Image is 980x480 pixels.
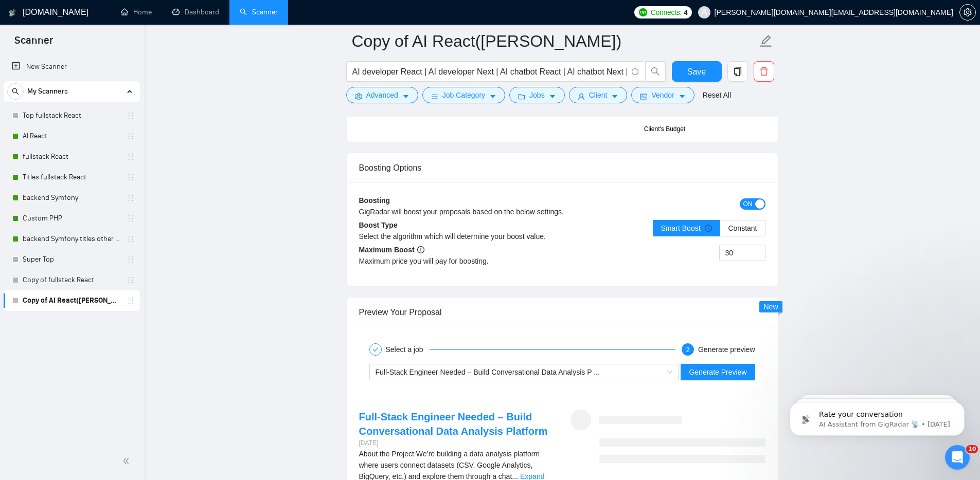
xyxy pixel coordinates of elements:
[759,34,773,48] span: edit
[9,5,16,21] img: logo
[8,88,23,95] span: search
[945,445,970,470] iframe: Intercom live chat
[27,81,68,102] span: My Scanners
[359,231,562,242] div: Select the algorithm which will determine your boost value.
[518,93,525,100] span: folder
[23,249,120,270] a: Super Top
[743,198,753,210] span: ON
[359,411,548,437] a: Full-Stack Engineer Needed – Build Conversational Data Analysis Platform
[359,246,424,254] b: Maximum Boost
[681,364,755,380] button: Generate Preview
[4,81,140,311] li: My Scanners
[23,290,120,311] a: Copy of AI React([PERSON_NAME])
[359,206,664,217] div: GigRadar will boost your proposals based on the below settings.
[359,221,398,229] b: Boost Type
[705,225,712,232] span: info-circle
[127,173,135,181] span: holder
[127,276,135,284] span: holder
[7,83,24,100] button: search
[754,67,774,76] span: delete
[366,89,398,101] span: Advanced
[4,57,140,77] li: New Scanner
[172,8,219,16] a: dashboardDashboard
[127,153,135,161] span: holder
[589,89,608,101] span: Client
[639,8,647,16] img: upwork-logo.png
[431,93,438,100] span: bars
[23,167,120,188] a: Titles fullstack React
[509,87,565,103] button: folderJobscaret-down
[763,303,778,311] span: New
[611,93,618,100] span: caret-down
[127,132,135,140] span: holder
[6,33,61,54] span: Scanner
[728,67,747,76] span: copy
[549,93,556,100] span: caret-down
[774,380,980,452] iframe: Intercom notifications message
[352,28,757,54] input: Scanner name...
[698,343,755,356] div: Generate preview
[127,112,135,120] span: holder
[422,87,505,103] button: barsJob Categorycaret-down
[127,235,135,243] span: holder
[684,7,688,18] span: 4
[121,8,152,16] a: homeHome
[959,8,976,16] a: setting
[359,153,765,182] div: Boosting Options
[966,445,978,453] span: 10
[578,93,585,100] span: user
[127,214,135,223] span: holder
[417,246,424,253] span: info-circle
[122,456,133,466] span: double-left
[689,366,746,378] span: Generate Preview
[12,57,132,77] a: New Scanner
[355,93,362,100] span: setting
[646,67,665,76] span: search
[651,89,674,101] span: Vendor
[346,87,418,103] button: settingAdvancedcaret-down
[569,87,628,103] button: userClientcaret-down
[644,124,685,134] div: Client's Budget
[687,65,706,78] span: Save
[240,8,278,16] a: searchScanner
[632,68,638,75] span: info-circle
[127,297,135,305] span: holder
[23,126,120,146] a: AI React
[727,61,748,82] button: copy
[679,93,686,100] span: caret-down
[376,368,600,376] span: Full-Stack Engineer Needed – Build Conversational Data Analysis P ...
[645,61,666,82] button: search
[959,4,976,21] button: setting
[640,93,647,100] span: idcard
[23,188,120,208] a: backend Symfony
[686,346,690,354] span: 2
[359,196,390,205] b: Boosting
[754,61,774,82] button: delete
[127,194,135,202] span: holder
[23,208,120,229] a: Custom PHP
[703,89,731,101] a: Reset All
[386,343,430,356] div: Select a job
[352,65,627,78] input: Search Freelance Jobs...
[23,229,120,249] a: backend Symfony titles other categories
[372,346,379,353] span: check
[127,255,135,264] span: holder
[631,87,694,103] button: idcardVendorcaret-down
[23,146,120,167] a: fullstack React
[359,255,562,267] div: Maximum price you will pay for boosting.
[489,93,496,100] span: caret-down
[442,89,485,101] span: Job Category
[359,298,765,327] div: Preview Your Proposal
[672,61,722,82] button: Save
[529,89,545,101] span: Jobs
[728,224,757,232] span: Constant
[23,270,120,290] a: Copy of fullstack React
[359,438,554,448] div: [DATE]
[661,224,712,232] span: Smart Boost
[701,9,708,16] span: user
